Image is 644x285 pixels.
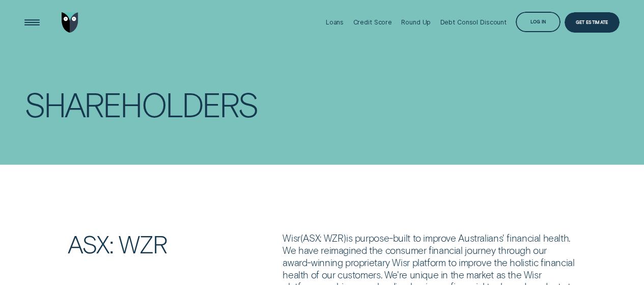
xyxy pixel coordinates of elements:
[326,18,344,26] div: Loans
[24,88,310,119] h1: Shareholders
[300,232,303,244] span: (
[401,18,431,26] div: Round Up
[353,18,393,26] div: Credit Score
[440,18,507,26] div: Debt Consol Discount
[343,232,346,244] span: )
[22,12,42,33] button: Open Menu
[64,232,279,256] h2: ASX: WZR
[516,12,561,32] button: Log in
[62,12,78,33] img: Wisr
[565,12,620,33] a: Get Estimate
